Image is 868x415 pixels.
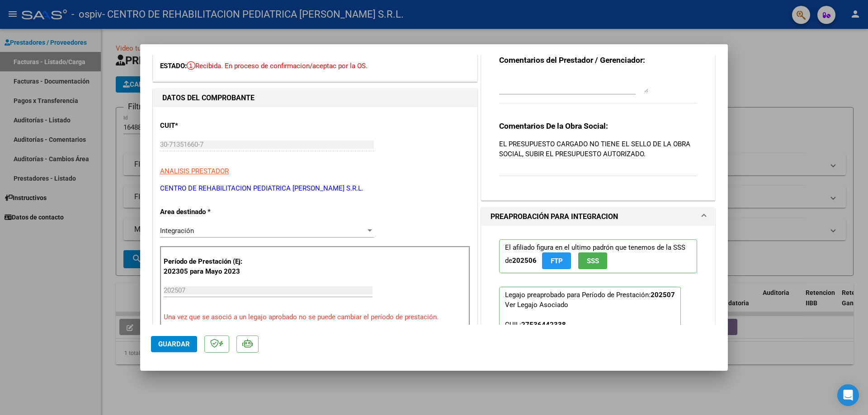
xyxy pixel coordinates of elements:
[481,40,715,200] div: COMENTARIOS
[551,257,563,265] span: FTP
[505,321,669,378] span: CUIL: Nombre y Apellido: Período Desde: Período Hasta: Admite Dependencia:
[160,227,194,235] span: Integración
[499,239,697,273] p: El afiliado figura en el ultimo padrón que tenemos de la SSS de
[160,183,470,194] p: CENTRO DE REHABILITACION PEDIATRICA [PERSON_NAME] S.R.L.
[164,256,255,277] p: Período de Prestación (Ej: 202305 para Mayo 2023
[542,252,571,269] button: FTP
[578,252,607,269] button: SSS
[521,320,566,330] div: 27536442338
[162,93,255,102] strong: DATOS DEL COMPROBANTE
[505,300,568,310] div: Ver Legajo Asociado
[587,257,599,265] span: SSS
[160,62,187,70] span: ESTADO:
[512,256,537,265] strong: 202506
[499,139,697,159] p: EL PRESUPUESTO CARGADO NO TIENE EL SELLO DE LA OBRA SOCIAL, SUBIR EL PRESUPUESTO AUTORIZADO.
[837,384,859,406] div: Open Intercom Messenger
[651,291,675,299] strong: 202507
[160,167,229,175] span: ANALISIS PRESTADOR
[491,211,618,222] h1: PREAPROBACIÓN PARA INTEGRACION
[481,208,715,226] mat-expansion-panel-header: PREAPROBACIÓN PARA INTEGRACION
[160,121,253,131] p: CUIT
[499,287,681,407] p: Legajo preaprobado para Período de Prestación:
[499,56,645,65] strong: Comentarios del Prestador / Gerenciador:
[499,121,608,131] strong: Comentarios De la Obra Social:
[158,340,190,348] span: Guardar
[151,336,197,352] button: Guardar
[160,207,253,217] p: Area destinado *
[164,312,467,322] p: Una vez que se asoció a un legajo aprobado no se puede cambiar el período de prestación.
[187,62,368,70] span: Recibida. En proceso de confirmacion/aceptac por la OS.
